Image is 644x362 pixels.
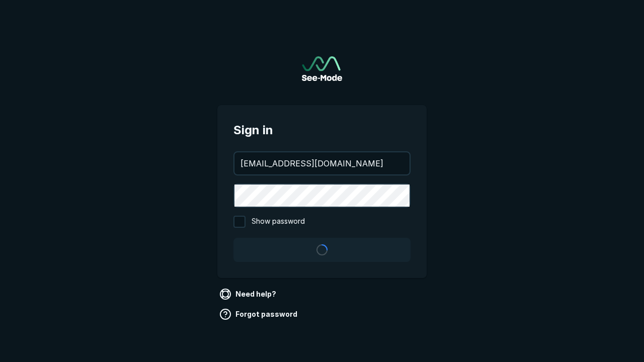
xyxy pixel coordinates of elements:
a: Forgot password [217,306,301,322]
a: Go to sign in [302,56,342,81]
span: Show password [252,216,305,228]
input: your@email.com [234,152,410,174]
img: See-Mode Logo [302,56,342,81]
a: Need help? [217,286,280,302]
span: Sign in [233,121,411,139]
